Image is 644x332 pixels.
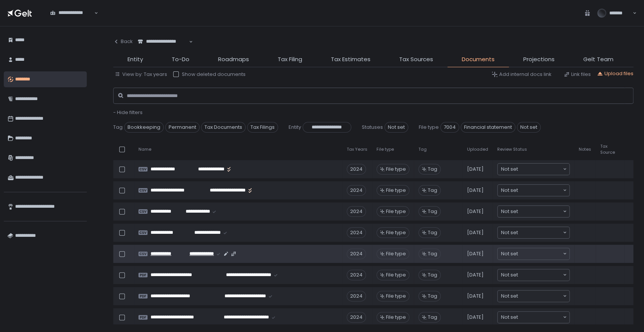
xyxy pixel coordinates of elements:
[384,122,408,133] span: Not set
[517,122,541,133] span: Not set
[462,55,495,64] span: Documents
[278,55,302,64] span: Tax Filing
[467,187,484,194] span: [DATE]
[467,229,484,236] span: [DATE]
[467,314,484,321] span: [DATE]
[501,187,518,194] span: Not set
[498,312,569,323] div: Search for option
[498,290,569,302] div: Search for option
[518,292,562,300] input: Search for option
[579,147,591,152] span: Notes
[518,187,562,194] input: Search for option
[347,147,367,152] span: Tax Years
[113,38,133,45] div: Back
[428,314,437,321] span: Tag
[289,124,301,131] span: Entity
[564,71,591,78] button: Link files
[518,250,562,258] input: Search for option
[386,208,406,215] span: File type
[133,34,193,50] div: Search for option
[113,109,143,116] button: - Hide filters
[467,147,488,152] span: Uploaded
[347,270,366,280] div: 2024
[501,229,518,236] span: Not set
[597,70,633,77] button: Upload files
[467,293,484,300] span: [DATE]
[113,124,123,131] span: Tag
[498,248,569,259] div: Search for option
[386,187,406,194] span: File type
[124,122,164,133] span: Bookkeeping
[461,122,515,133] span: Financial statement
[419,124,439,131] span: File type
[201,122,246,133] span: Tax Documents
[377,147,394,152] span: File type
[165,122,200,133] span: Permanent
[347,185,366,196] div: 2024
[45,5,98,21] div: Search for option
[347,291,366,301] div: 2024
[467,272,484,278] span: [DATE]
[50,16,94,24] input: Search for option
[428,250,437,257] span: Tag
[138,147,151,152] span: Name
[467,208,484,215] span: [DATE]
[247,122,278,133] span: Tax Filings
[518,165,562,173] input: Search for option
[418,147,427,152] span: Tag
[440,122,459,133] span: 7004
[347,312,366,323] div: 2024
[113,109,143,116] span: - Hide filters
[518,271,562,279] input: Search for option
[583,55,613,64] span: Gelt Team
[428,293,437,300] span: Tag
[498,185,569,196] div: Search for option
[428,208,437,215] span: Tag
[386,293,406,300] span: File type
[467,166,484,173] span: [DATE]
[386,314,406,321] span: File type
[113,34,133,49] button: Back
[518,313,562,321] input: Search for option
[523,55,555,64] span: Projections
[386,250,406,257] span: File type
[501,313,518,321] span: Not set
[501,292,518,300] span: Not set
[172,55,189,64] span: To-Do
[428,187,437,194] span: Tag
[498,164,569,175] div: Search for option
[347,206,366,217] div: 2024
[218,55,249,64] span: Roadmaps
[347,227,366,238] div: 2024
[498,227,569,238] div: Search for option
[501,165,518,173] span: Not set
[128,55,143,64] span: Entity
[386,272,406,278] span: File type
[501,208,518,215] span: Not set
[428,166,437,173] span: Tag
[115,71,167,78] button: View by: Tax years
[467,250,484,257] span: [DATE]
[347,164,366,174] div: 2024
[386,166,406,173] span: File type
[492,71,552,78] button: Add internal docs link
[386,229,406,236] span: File type
[399,55,433,64] span: Tax Sources
[331,55,370,64] span: Tax Estimates
[600,144,620,155] span: Tax Source
[362,124,383,131] span: Statuses
[498,206,569,217] div: Search for option
[428,229,437,236] span: Tag
[518,229,562,236] input: Search for option
[428,272,437,278] span: Tag
[501,250,518,258] span: Not set
[501,271,518,279] span: Not set
[518,208,562,215] input: Search for option
[138,45,188,53] input: Search for option
[347,249,366,259] div: 2024
[498,269,569,281] div: Search for option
